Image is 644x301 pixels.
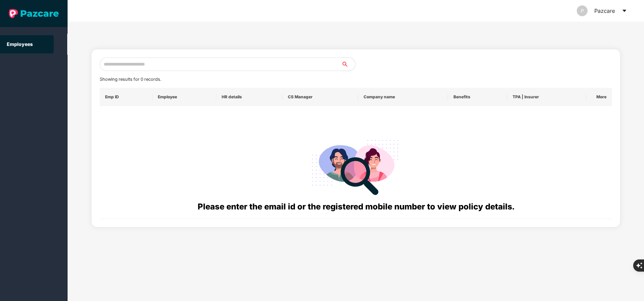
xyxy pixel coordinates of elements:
[216,88,282,106] th: HR details
[198,202,514,211] span: Please enter the email id or the registered mobile number to view policy details.
[622,8,627,14] span: caret-down
[581,5,584,16] span: P
[307,132,404,200] img: svg+xml;base64,PHN2ZyB4bWxucz0iaHR0cDovL3d3dy53My5vcmcvMjAwMC9zdmciIHdpZHRoPSIyODgiIGhlaWdodD0iMj...
[100,77,161,82] span: Showing results for 0 records.
[282,88,358,106] th: CS Manager
[507,88,586,106] th: TPA | Insurer
[448,88,507,106] th: Benefits
[341,57,355,71] button: search
[341,61,355,67] span: search
[100,88,152,106] th: Emp ID
[358,88,448,106] th: Company name
[7,41,33,47] a: Employees
[152,88,217,106] th: Employee
[586,88,612,106] th: More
